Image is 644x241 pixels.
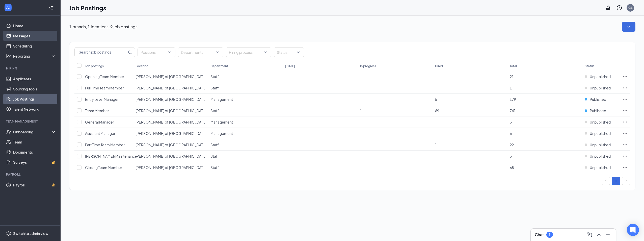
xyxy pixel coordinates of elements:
[590,154,611,159] span: Unpublished
[13,137,56,147] a: Team
[6,129,11,134] svg: UserCheck
[510,142,514,147] span: 22
[85,64,104,68] div: Job postings
[6,54,11,59] svg: Analysis
[133,82,208,94] td: Culver's of Lake Geneva
[510,74,514,79] span: 21
[85,108,109,113] span: Team Member
[510,108,516,113] span: 741
[208,105,283,116] td: Staff
[75,47,127,57] input: Search job postings
[590,97,606,102] span: Published
[582,61,620,71] th: Status
[510,120,512,124] span: 3
[133,94,208,105] td: Culver's of Lake Geneva
[210,86,219,90] span: Staff
[602,177,610,185] li: Previous Page
[590,131,611,136] span: Unpublished
[623,119,628,125] svg: Ellipses
[616,5,622,11] svg: QuestionInfo
[283,61,358,71] th: [DATE]
[586,231,594,239] button: ComposeMessage
[136,108,206,113] span: [PERSON_NAME] of [GEOGRAPHIC_DATA]
[69,4,106,12] h1: Job Postings
[6,66,55,70] div: Hiring
[604,231,612,239] button: Minimize
[133,162,208,173] td: Culver's of Lake Geneva
[13,84,56,94] a: Sourcing Tools
[210,64,228,68] div: Department
[136,74,206,79] span: [PERSON_NAME] of [GEOGRAPHIC_DATA]
[13,54,57,59] div: Reporting
[590,85,611,90] span: Unpublished
[69,24,138,30] p: 1 brands, 1 locations, 9 job postings
[133,139,208,151] td: Culver's of Lake Geneva
[13,129,52,134] div: Onboarding
[612,177,620,185] li: 1
[136,142,206,147] span: [PERSON_NAME] of [GEOGRAPHIC_DATA]
[208,128,283,139] td: Management
[605,232,611,238] svg: Minimize
[13,21,56,31] a: Home
[435,142,437,147] span: 1
[358,61,433,71] th: In progress
[605,5,611,11] svg: Notifications
[6,5,11,10] svg: WorkstreamLogo
[136,154,206,158] span: [PERSON_NAME] of [GEOGRAPHIC_DATA]
[549,233,551,237] div: 1
[85,131,115,136] span: Assistant Manager
[85,86,124,90] span: Full Time Team Member
[6,119,55,124] div: Team Management
[612,177,620,185] a: 1
[49,5,54,10] svg: Collapse
[208,139,283,151] td: Staff
[210,120,233,124] span: Management
[133,116,208,128] td: Culver's of Lake Geneva
[136,97,206,102] span: [PERSON_NAME] of [GEOGRAPHIC_DATA]
[433,61,507,71] th: Hired
[208,162,283,173] td: Staff
[602,177,610,185] button: left
[136,131,206,136] span: [PERSON_NAME] of [GEOGRAPHIC_DATA]
[622,22,635,32] button: SmallChevronDown
[133,71,208,82] td: Culver's of Lake Geneva
[85,74,124,79] span: Opening Team Member
[535,232,544,237] h3: Chat
[210,154,219,158] span: Staff
[133,151,208,162] td: Culver's of Lake Geneva
[627,224,639,236] div: Open Intercom Messenger
[590,165,611,170] span: Unpublished
[510,86,512,90] span: 1
[136,64,148,68] div: Location
[13,41,56,51] a: Scheduling
[136,165,206,170] span: [PERSON_NAME] of [GEOGRAPHIC_DATA]
[13,157,56,167] a: SurveysCrown
[13,147,56,157] a: Documents
[6,172,55,177] div: Payroll
[435,97,437,102] span: 5
[623,85,628,90] svg: Ellipses
[626,24,631,29] svg: SmallChevronDown
[590,142,611,147] span: Unpublished
[435,108,439,113] span: 69
[13,180,56,190] a: PayrollCrown
[85,97,119,102] span: Entry Level Manager
[623,97,628,102] svg: Ellipses
[510,154,512,158] span: 3
[85,120,114,124] span: General Manager
[133,105,208,116] td: Culver's of Lake Geneva
[136,86,206,90] span: [PERSON_NAME] of [GEOGRAPHIC_DATA]
[623,74,628,79] svg: Ellipses
[13,74,56,84] a: Applicants
[210,165,219,170] span: Staff
[590,108,606,113] span: Published
[510,97,516,102] span: 179
[210,108,219,113] span: Staff
[208,82,283,94] td: Staff
[85,165,122,170] span: Closing Team Member
[85,154,137,158] span: [PERSON_NAME]/Maintenance
[13,104,56,114] a: Talent Network
[136,120,206,124] span: [PERSON_NAME] of [GEOGRAPHIC_DATA]
[622,177,630,185] button: right
[628,6,632,10] div: GL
